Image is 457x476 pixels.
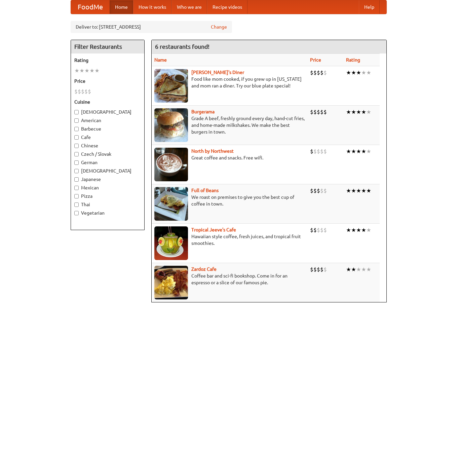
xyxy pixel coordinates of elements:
[191,70,244,75] a: [PERSON_NAME]'s Diner
[310,69,313,76] li: $
[366,108,371,116] li: ★
[346,226,351,234] li: ★
[154,154,305,161] p: Great coffee and snacks. Free wifi.
[191,227,236,232] a: Tropical Jeeve's Cafe
[207,0,247,14] a: Recipe videos
[351,266,356,273] li: ★
[366,148,371,155] li: ★
[361,226,366,234] li: ★
[154,187,188,221] img: beans.jpg
[74,176,141,183] label: Japanese
[317,69,320,76] li: $
[74,134,141,141] label: Cafe
[366,226,371,234] li: ★
[74,169,79,173] input: [DEMOGRAPHIC_DATA]
[310,226,313,234] li: $
[74,118,79,123] input: American
[74,177,79,182] input: Japanese
[94,67,100,74] li: ★
[74,201,141,208] label: Thai
[310,108,313,116] li: $
[79,67,84,74] li: ★
[74,168,141,174] label: [DEMOGRAPHIC_DATA]
[154,194,305,207] p: We roast on premises to give you the best cup of coffee in town.
[356,226,361,234] li: ★
[74,210,141,216] label: Vegetarian
[323,187,327,194] li: $
[310,187,313,194] li: $
[351,69,356,76] li: ★
[361,187,366,194] li: ★
[191,188,219,193] a: Full of Beans
[317,266,320,273] li: $
[323,226,327,234] li: $
[191,148,234,154] a: North by Northwest
[356,108,361,116] li: ★
[361,108,366,116] li: ★
[154,115,305,135] p: Grade A beef, freshly ground every day, hand-cut fries, and home-made milkshakes. We make the bes...
[313,108,317,116] li: $
[310,266,313,273] li: $
[346,148,351,155] li: ★
[356,266,361,273] li: ★
[84,67,89,74] li: ★
[191,266,217,272] a: Zardoz Cafe
[78,88,81,95] li: $
[359,0,380,14] a: Help
[154,148,188,181] img: north.jpg
[154,272,305,286] p: Coffee bar and sci-fi bookshop. Come in for an espresso or a slice of our famous pie.
[154,69,188,103] img: sallys.jpg
[71,40,144,53] h4: Filter Restaurants
[191,109,215,114] a: Burgerama
[74,151,141,157] label: Czech / Slovak
[320,226,323,234] li: $
[155,43,210,50] ng-pluralize: 6 restaurants found!
[154,57,167,63] a: Name
[74,67,79,74] li: ★
[172,0,207,14] a: Who we are
[313,187,317,194] li: $
[154,226,188,260] img: jeeves.jpg
[356,148,361,155] li: ★
[74,117,141,124] label: American
[317,148,320,155] li: $
[346,69,351,76] li: ★
[88,88,91,95] li: $
[351,108,356,116] li: ★
[320,148,323,155] li: $
[361,266,366,273] li: ★
[323,148,327,155] li: $
[74,159,141,166] label: German
[74,184,141,191] label: Mexican
[351,187,356,194] li: ★
[356,187,361,194] li: ★
[74,135,79,140] input: Cafe
[84,88,88,95] li: $
[320,108,323,116] li: $
[313,69,317,76] li: $
[346,57,360,63] a: Rating
[74,211,79,215] input: Vegetarian
[346,266,351,273] li: ★
[74,193,141,199] label: Pizza
[74,194,79,198] input: Pizza
[74,152,79,156] input: Czech / Slovak
[211,24,227,30] a: Change
[133,0,172,14] a: How it works
[74,144,79,148] input: Chinese
[317,108,320,116] li: $
[366,69,371,76] li: ★
[89,67,94,74] li: ★
[323,108,327,116] li: $
[320,266,323,273] li: $
[323,69,327,76] li: $
[366,266,371,273] li: ★
[320,187,323,194] li: $
[313,266,317,273] li: $
[71,21,232,33] div: Deliver to: [STREET_ADDRESS]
